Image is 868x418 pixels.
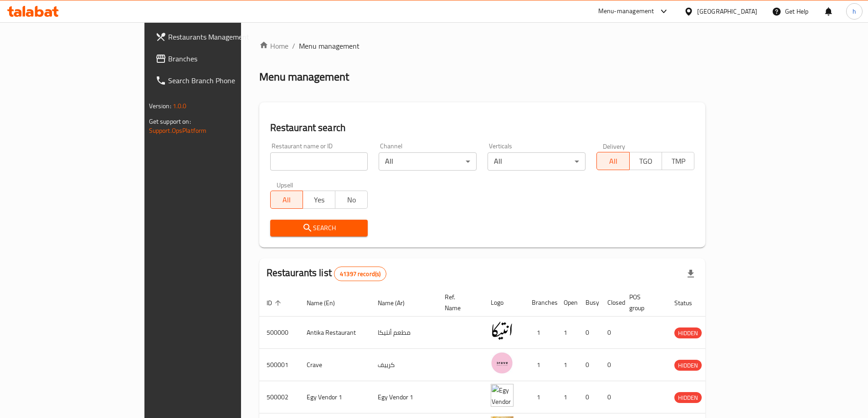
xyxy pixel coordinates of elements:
span: Search [277,222,361,234]
li: / [292,40,295,51]
span: POS group [629,292,656,313]
h2: Restaurant search [270,121,695,135]
td: 0 [600,317,622,349]
h2: Restaurants list [267,266,387,281]
span: Get support on: [149,116,191,127]
span: h [853,6,856,16]
td: 0 [578,317,600,349]
td: 1 [556,317,578,349]
td: 1 [524,381,556,413]
span: Status [674,297,704,308]
input: Search for restaurant name or ID.. [270,152,368,171]
span: No [339,193,364,206]
button: Yes [303,191,335,209]
td: 1 [556,349,578,381]
td: Crave [299,349,370,381]
button: Search [270,220,368,237]
span: Ref. Name [445,292,473,313]
label: Upsell [277,181,293,188]
span: HIDDEN [674,393,702,403]
img: Crave [491,352,514,374]
span: 41397 record(s) [334,270,386,278]
div: Total records count [334,267,386,281]
div: All [379,152,477,171]
label: Delivery [603,143,626,149]
span: Yes [307,193,332,206]
span: Branches [168,53,282,64]
span: ID [267,297,284,308]
span: Name (En) [307,297,347,308]
h2: Menu management [259,70,349,84]
button: TMP [662,152,694,170]
img: Egy Vendor 1 [491,384,514,407]
span: Name (Ar) [378,297,416,308]
img: Antika Restaurant [491,319,514,342]
td: 0 [600,381,622,413]
span: HIDDEN [674,360,702,371]
span: TMP [666,155,691,168]
span: Menu management [299,40,360,51]
button: TGO [629,152,662,170]
td: Egy Vendor 1 [370,381,437,413]
td: 0 [578,349,600,381]
td: 1 [524,349,556,381]
th: Closed [600,289,622,317]
button: All [596,152,629,170]
a: Support.OpsPlatform [149,125,207,136]
nav: breadcrumb [259,40,706,51]
div: Export file [680,263,702,285]
th: Logo [483,289,524,317]
span: Search Branch Phone [168,75,282,86]
td: كرييف [370,349,437,381]
td: 1 [524,317,556,349]
td: Egy Vendor 1 [299,381,370,413]
button: No [335,191,368,209]
td: 0 [600,349,622,381]
div: All [488,152,586,171]
span: Version: [149,100,171,112]
span: 1.0.0 [173,100,187,112]
td: 1 [556,381,578,413]
a: Branches [148,48,289,70]
span: TGO [633,155,658,168]
th: Branches [524,289,556,317]
div: Menu-management [598,6,654,17]
td: 0 [578,381,600,413]
span: All [601,155,626,168]
td: مطعم أنتيكا [370,317,437,349]
span: HIDDEN [674,328,702,338]
td: Antika Restaurant [299,317,370,349]
th: Busy [578,289,600,317]
button: All [270,191,303,209]
a: Search Branch Phone [148,70,289,91]
div: HIDDEN [674,327,702,338]
div: [GEOGRAPHIC_DATA] [697,6,757,16]
span: Restaurants Management [168,31,282,42]
a: Restaurants Management [148,26,289,48]
th: Open [556,289,578,317]
span: All [274,193,299,206]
